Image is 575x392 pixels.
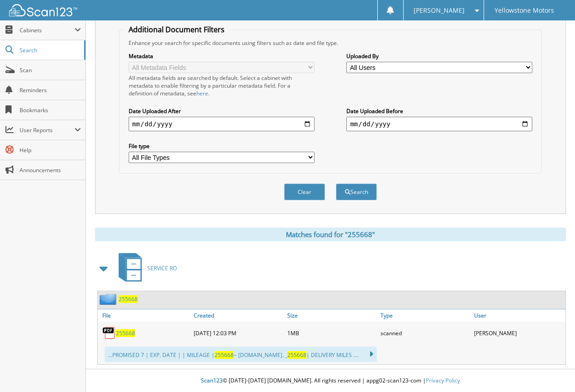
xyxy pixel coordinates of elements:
[102,326,116,340] img: PDF.png
[129,142,315,150] label: File type
[201,377,223,384] span: Scan123
[119,295,138,303] a: 255668
[284,184,325,200] button: Clear
[129,107,315,115] label: Date Uploaded After
[191,309,285,322] a: Created
[346,107,532,115] label: Date Uploaded Before
[530,348,575,392] iframe: Chat Widget
[129,74,315,97] div: All metadata fields are searched by default. Select a cabinet with metadata to enable filtering b...
[346,52,532,60] label: Uploaded By
[196,89,208,97] a: here
[414,8,465,13] span: [PERSON_NAME]
[346,117,532,131] input: end
[20,86,81,94] span: Reminders
[336,184,377,200] button: Search
[98,309,191,322] a: File
[215,351,234,359] span: 255668
[9,4,77,16] img: scan123-logo-white.svg
[495,8,554,13] span: Yellowstone Motors
[20,66,81,74] span: Scan
[426,377,460,384] a: Privacy Policy
[287,351,306,359] span: 255668
[378,309,472,322] a: Type
[129,52,315,60] label: Metadata
[285,324,379,342] div: 1MB
[86,370,575,392] div: © [DATE]-[DATE] [DOMAIN_NAME]. All rights reserved | appg02-scan123-com |
[191,324,285,342] div: [DATE] 12:03 PM
[129,117,315,131] input: start
[124,25,229,35] legend: Additional Document Filters
[20,46,80,54] span: Search
[113,250,177,286] a: SERVICE RO
[20,26,75,34] span: Cabinets
[105,347,377,362] div: ...PROMISED 7 | EXP. DATE | | MILEAGE | ~ [DOMAIN_NAME]. _ | DELIVERY MILES ....
[472,309,565,322] a: User
[20,166,81,174] span: Announcements
[472,324,565,342] div: [PERSON_NAME]
[95,228,566,241] div: Matches found for "255668"
[147,264,177,272] span: SERVICE RO
[285,309,379,322] a: Size
[116,329,135,337] a: 255668
[378,324,472,342] div: scanned
[20,146,81,154] span: Help
[20,106,81,114] span: Bookmarks
[100,293,119,305] img: folder2.png
[20,126,75,134] span: User Reports
[124,39,537,47] div: Enhance your search for specific documents using filters such as date and file type.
